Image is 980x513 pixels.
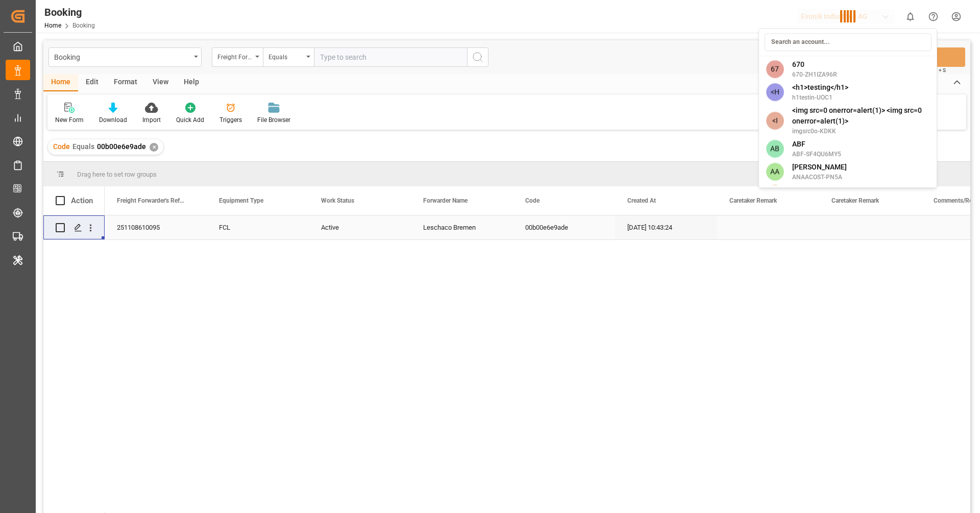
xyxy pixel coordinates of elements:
div: Freight Forwarder's Reference No. [217,50,252,62]
div: Action [71,196,93,205]
input: Search an account... [765,33,932,51]
div: FCL [207,215,309,239]
div: Booking [44,5,95,20]
span: Code [53,142,70,151]
span: Caretaker Remark [729,197,777,204]
span: Equals [72,142,94,151]
div: Import [142,115,161,125]
span: Work Status [321,197,354,204]
div: ✕ [150,143,158,152]
span: Code [525,197,540,204]
div: [DATE] 10:43:24 [615,215,717,239]
button: open menu [263,47,314,67]
button: open menu [48,47,202,67]
div: Active [309,215,411,239]
div: View [145,74,176,91]
button: show 0 new notifications [899,5,922,28]
input: Type to search [314,47,467,67]
button: open menu [212,47,263,67]
span: Caretaker Remark [831,197,879,204]
div: Booking [54,50,190,63]
div: Download [99,115,127,125]
span: Equipment Type [219,197,263,204]
div: Leschaco Bremen [411,215,513,239]
div: File Browser [257,115,290,125]
div: Quick Add [176,115,204,125]
span: Created At [627,197,656,204]
div: New Form [55,115,84,125]
div: Home [43,74,78,91]
span: 00b00e6e9ade [97,142,146,151]
div: Equals [268,50,303,62]
span: Drag here to set row groups [77,170,157,178]
a: Home [44,22,61,29]
div: 00b00e6e9ade [513,215,615,239]
div: Help [176,74,207,91]
div: 251108610095 [105,215,207,239]
span: Forwarder Name [423,197,468,204]
button: Help Center [922,5,945,28]
span: Freight Forwarder's Reference No. [117,197,185,204]
div: Triggers [219,115,242,125]
div: Format [106,74,145,91]
div: Press SPACE to select this row. [43,215,105,240]
button: search button [467,47,488,67]
div: Edit [78,74,106,91]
